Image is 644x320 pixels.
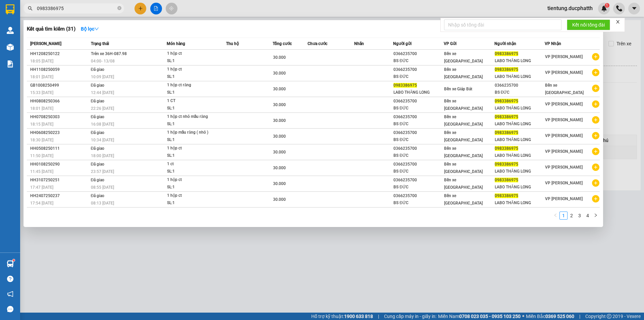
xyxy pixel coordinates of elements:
div: LABO THĂNG LONG [495,168,545,175]
span: VP [PERSON_NAME] [545,54,583,59]
span: Trên xe 36H-087.98 [91,51,127,56]
span: Người nhận [494,41,516,46]
div: LABO THĂNG LONG [495,73,545,80]
div: LABO THĂNG LONG [495,57,545,64]
span: 08:13 [DATE] [91,201,114,205]
span: Bến xe [GEOGRAPHIC_DATA] [444,99,483,111]
span: Bến xe [GEOGRAPHIC_DATA] [444,115,483,127]
span: Bến xe [GEOGRAPHIC_DATA] [444,51,483,63]
span: Bến xe [GEOGRAPHIC_DATA] [444,130,483,142]
span: Bến xe [GEOGRAPHIC_DATA] [444,67,483,79]
span: close [615,19,620,24]
span: plus-circle [592,53,599,60]
span: Đã giao [91,99,105,103]
span: plus-circle [592,85,599,92]
span: 0983386975 [495,178,518,182]
div: 1 hộp ct [167,66,217,73]
span: 11:45 [DATE] [30,169,53,174]
div: 0366235700 [393,50,443,57]
span: 22:26 [DATE] [91,106,114,111]
span: 30.000 [273,166,286,170]
div: 1 hộp ct [167,176,217,184]
div: 0366235700 [393,145,443,152]
div: SL: 1 [167,199,217,207]
a: 4 [584,212,591,219]
span: 18:15 [DATE] [30,122,53,127]
span: 18:01 [DATE] [30,75,53,79]
span: 0983386975 [495,115,518,119]
span: plus-circle [592,132,599,139]
li: 1 [559,212,568,220]
span: 16:08 [DATE] [91,122,114,127]
img: warehouse-icon [7,27,14,34]
span: Bến xe [GEOGRAPHIC_DATA] [545,83,584,95]
div: 0366235700 [393,98,443,105]
span: right [594,213,598,217]
span: VP [PERSON_NAME] [545,70,583,75]
div: 0366235700 [393,129,443,136]
span: Nhãn [354,41,364,46]
div: LABO THĂNG LONG [495,152,545,159]
span: Đã giao [91,193,105,198]
div: HH3107250251 [30,177,89,184]
img: warehouse-icon [7,260,14,267]
div: HH0708250303 [30,113,89,121]
span: question-circle [7,276,13,282]
button: Bộ lọcdown [75,24,104,34]
span: left [553,213,557,217]
span: 17:47 [DATE] [30,185,53,190]
span: 0983386975 [495,193,518,198]
input: Tìm tên, số ĐT hoặc mã đơn [37,5,116,12]
span: 30.000 [273,181,286,186]
div: 1 ct [167,161,217,168]
span: plus-circle [592,179,599,187]
div: HH1208250122 [30,50,89,57]
span: VP [PERSON_NAME] [545,102,583,106]
span: plus-circle [592,69,599,76]
h3: Kết quả tìm kiếm ( 31 ) [27,26,75,33]
span: Trạng thái [91,41,109,46]
span: plus-circle [592,148,599,155]
span: VP [PERSON_NAME] [545,133,583,138]
span: 30.000 [273,87,286,91]
div: LABO THĂNG LONG [495,136,545,143]
li: Next Page [592,212,600,220]
span: Chưa cước [308,41,327,46]
span: plus-circle [592,164,599,171]
span: Kết nối tổng đài [572,21,605,29]
span: Người gửi [393,41,412,46]
div: HH0508250111 [30,145,89,152]
div: BS ĐỨC [393,184,443,191]
a: 3 [576,212,583,219]
a: 1 [560,212,567,219]
span: Thu hộ [226,41,239,46]
div: SL: 1 [167,105,217,112]
div: BS ĐỨC [393,168,443,175]
div: BS ĐỨC [393,105,443,112]
span: 30.000 [273,71,286,76]
sup: 1 [13,259,15,261]
span: 0983386975 [495,51,518,56]
div: 1 CT [167,97,217,105]
div: SL: 1 [167,152,217,159]
button: Kết nối tổng đài [567,19,610,30]
div: BS ĐỨC [495,89,545,96]
div: SL: 1 [167,73,217,81]
span: plus-circle [592,116,599,124]
span: plus-circle [592,195,599,202]
span: Bến xe [GEOGRAPHIC_DATA] [444,178,483,190]
span: 0983386975 [495,162,518,167]
div: HH0808250366 [30,98,89,105]
div: BS ĐỨC [393,152,443,159]
span: 18:05 [DATE] [30,59,53,63]
div: 0366235700 [393,192,443,199]
span: 10:34 [DATE] [91,138,114,142]
a: 2 [568,212,575,219]
span: Bến xe [GEOGRAPHIC_DATA] [444,193,483,205]
span: VP [PERSON_NAME] [545,196,583,201]
span: VP Nhận [545,41,561,46]
span: Đã giao [91,130,105,135]
span: 11:50 [DATE] [30,153,53,158]
div: 0366235700 [393,161,443,168]
li: Previous Page [551,212,559,220]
